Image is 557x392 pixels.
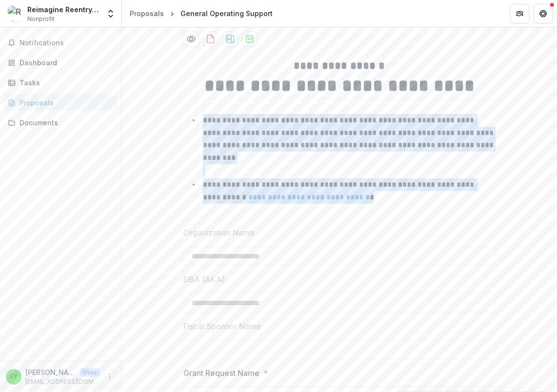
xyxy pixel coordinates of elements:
[25,367,76,377] p: [PERSON_NAME]
[534,4,553,23] button: Get Help
[27,4,100,15] div: Reimagine Reentry, Inc.
[183,367,259,379] p: Grant Request Name
[20,58,110,68] div: Dashboard
[126,6,277,20] nav: breadcrumb
[4,95,118,111] a: Proposals
[183,31,199,47] button: Preview 713b55bd-373d-463d-b9ee-a562ca11f089-1.pdf
[20,78,110,88] div: Tasks
[8,6,23,21] img: Reimagine Reentry, Inc.
[20,39,114,47] span: Notifications
[126,6,168,20] a: Proposals
[27,15,55,23] span: Nonprofit
[4,115,118,131] a: Documents
[242,31,258,47] button: download-proposal
[183,320,261,332] p: Fiscal Sponsor Name
[183,227,255,238] p: Organization Name
[20,98,110,108] div: Proposals
[180,8,273,19] div: General Operating Support
[203,31,219,47] button: download-proposal
[104,371,116,383] button: More
[10,373,18,380] div: Sydney Yates
[25,377,100,386] p: [EMAIL_ADDRESS][DOMAIN_NAME]
[222,31,238,47] button: download-proposal
[4,55,118,71] a: Dashboard
[104,4,118,23] button: Open entity switcher
[20,118,110,128] div: Documents
[183,274,225,285] p: DBA (AKA)
[4,35,118,51] button: Notifications
[4,75,118,91] a: Tasks
[510,4,530,23] button: Partners
[130,8,164,19] div: Proposals
[80,368,100,377] p: User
